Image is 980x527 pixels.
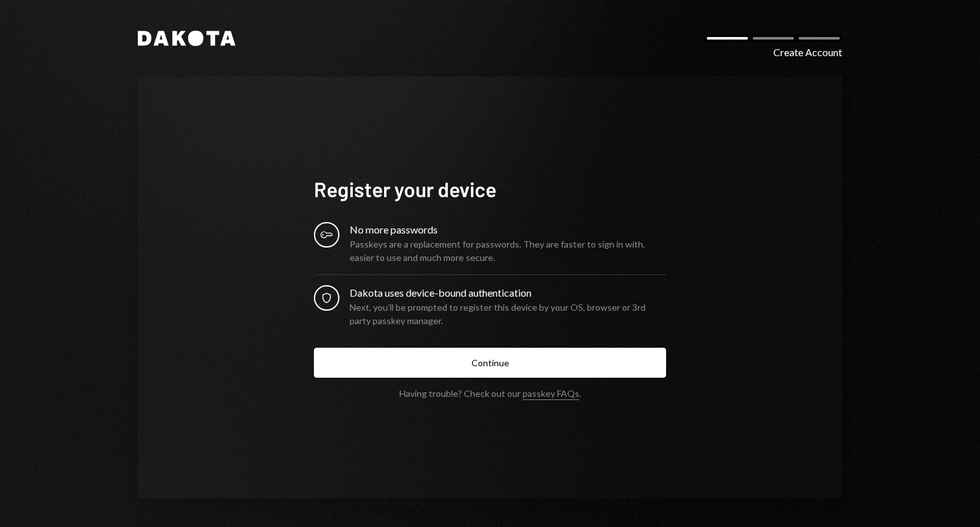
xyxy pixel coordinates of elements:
[399,388,581,399] div: Having trouble? Check out our .
[350,222,666,237] div: No more passwords
[350,237,666,264] div: Passkeys are a replacement for passwords. They are faster to sign in with, easier to use and much...
[314,348,666,378] button: Continue
[314,176,666,202] h1: Register your device
[350,285,666,301] div: Dakota uses device-bound authentication
[523,388,579,400] a: passkey FAQs
[350,301,666,327] div: Next, you’ll be prompted to register this device by your OS, browser or 3rd party passkey manager.
[773,45,842,60] div: Create Account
